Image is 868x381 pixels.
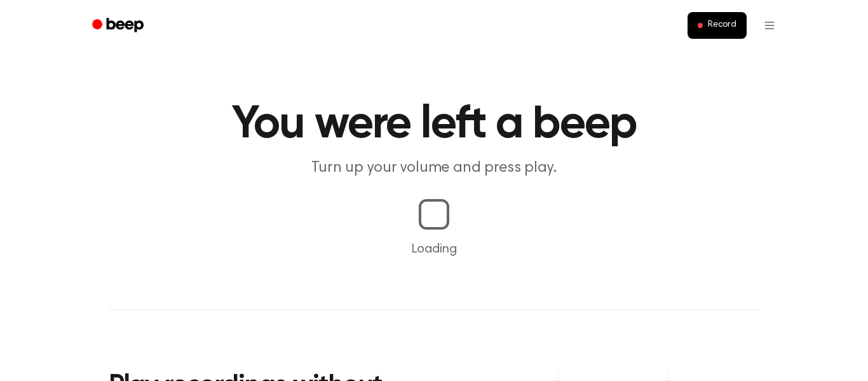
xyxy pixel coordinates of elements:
p: Loading [15,240,853,259]
h1: You were left a beep [109,102,759,148]
button: Record [688,12,747,39]
p: Turn up your volume and press play. [190,158,678,179]
a: Beep [83,13,155,38]
span: Record [708,20,736,31]
button: Open menu [754,10,785,41]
